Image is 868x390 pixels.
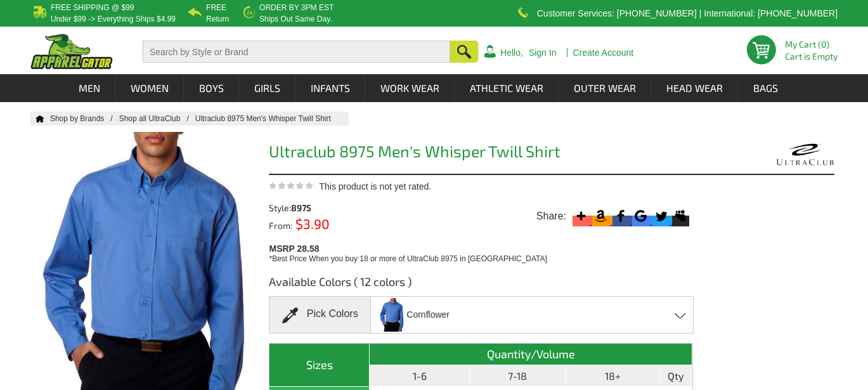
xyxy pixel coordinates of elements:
[30,115,44,122] a: Home
[269,204,376,212] div: Style:
[185,74,238,102] a: Boys
[785,40,832,49] li: My Cart (0)
[292,216,330,231] span: $3.90
[612,207,630,224] svg: Facebook
[116,74,183,102] a: Women
[573,48,633,57] a: Create Account
[455,74,558,102] a: Athletic Wear
[269,344,370,387] th: Sizes
[195,114,344,123] a: Ultraclub 8975 Men's Whisper Twill Shirt
[206,3,226,12] b: Free
[775,138,834,171] img: UltraClub
[660,365,692,387] th: Qty
[269,219,376,230] div: From:
[269,181,313,190] img: This product is not yet rated.
[559,74,651,102] a: Outer Wear
[370,365,470,387] th: 1-6
[51,15,176,23] p: under $99 -> everything ships $4.99
[64,74,115,102] a: Men
[30,34,113,69] img: ApparelGator
[566,365,660,387] th: 18+
[50,114,119,123] a: Shop by Brands
[51,3,134,12] b: Free Shipping @ $99
[785,52,838,61] span: Cart is Empty
[206,15,229,23] p: Return
[652,207,670,224] svg: Twitter
[319,181,431,192] span: This product is not yet rated.
[592,207,609,224] svg: Amazon
[739,74,793,102] a: Bags
[269,274,692,296] h3: Available Colors ( 12 colors )
[470,365,566,387] th: 7-18
[366,74,454,102] a: Work Wear
[291,202,311,213] span: 8975
[269,254,547,263] span: *Best Price When you buy 18 or more of UltraClub 8975 in [GEOGRAPHIC_DATA]
[296,74,365,102] a: Infants
[269,240,697,264] div: MSRP 28.58
[406,304,450,326] span: Cornflower
[537,10,838,17] p: Customer Services: [PHONE_NUMBER] | International: [PHONE_NUMBER]
[529,48,557,57] a: Sign In
[269,143,692,163] h1: Ultraclub 8975 Men's Whisper Twill Shirt
[259,3,334,12] b: Order by 3PM EST
[652,74,737,102] a: Head Wear
[119,114,195,123] a: Shop all UltraClub
[269,296,370,334] div: Pick Colors
[632,207,649,224] svg: Google Bookmark
[500,48,523,57] a: Hello,
[240,74,295,102] a: Girls
[573,207,590,224] svg: More
[536,210,566,223] span: Share:
[672,207,689,224] svg: Myspace
[143,41,450,63] input: Search by Style or Brand
[379,298,405,332] img: Cornflower
[370,344,692,365] th: Quantity/Volume
[259,15,334,23] p: ships out same day.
